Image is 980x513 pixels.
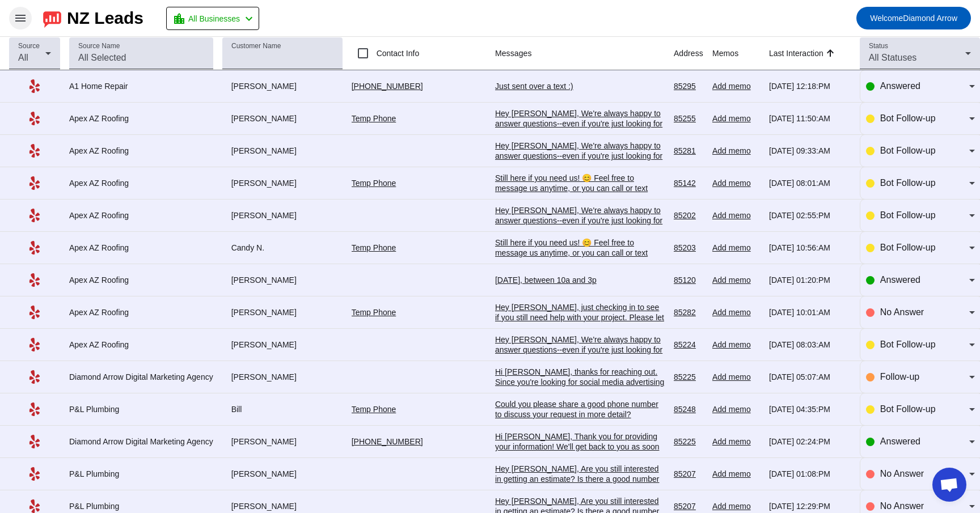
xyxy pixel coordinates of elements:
div: 85120 [674,275,703,285]
span: Bot Follow-up [880,243,936,252]
div: Hey [PERSON_NAME], We're always happy to answer questions--even if you're just looking for a seco... [495,141,665,181]
div: Add memo [712,307,760,317]
div: Add memo [712,113,760,124]
div: Apex AZ Roofing [69,243,213,253]
div: A1 Home Repair [69,81,213,91]
div: Hi [PERSON_NAME], thanks for reaching out. Since you're looking for social media advertising and ... [495,367,665,418]
div: Could you please share a good phone number to discuss your request in more detail?​ [495,399,665,419]
mat-icon: Yelp [28,499,41,513]
span: Bot Follow-up [880,146,936,155]
div: [DATE] 02:24:PM [769,436,851,447]
div: Add memo [712,372,760,382]
div: [DATE] 01:20:PM [769,275,851,285]
mat-label: Status [869,43,888,50]
div: [DATE] 08:01:AM [769,178,851,188]
mat-icon: chevron_left [242,12,256,26]
a: Temp Phone [352,243,396,252]
div: [DATE] 10:56:AM [769,243,851,253]
div: [PERSON_NAME] [222,372,343,382]
mat-icon: Yelp [28,209,41,222]
span: Bot Follow-up [880,178,936,188]
div: [DATE] 10:01:AM [769,307,851,317]
div: [DATE] 08:03:AM [769,340,851,350]
mat-label: Customer Name [231,43,281,50]
div: Hi [PERSON_NAME], Thank you for providing your information! We'll get back to you as soon as poss... [495,431,665,462]
div: 85207 [674,469,703,479]
label: Contact Info [374,48,420,59]
button: WelcomeDiamond Arrow [856,7,971,29]
div: [PERSON_NAME] [222,81,343,91]
div: 85281 [674,146,703,156]
div: Open chat [932,468,966,502]
mat-icon: menu [14,11,27,25]
th: Memos [712,37,769,70]
mat-icon: Yelp [28,112,41,125]
div: [DATE] 04:35:PM [769,404,851,414]
mat-icon: Yelp [28,79,41,93]
div: Apex AZ Roofing [69,146,213,156]
div: 85207 [674,501,703,511]
div: 85248 [674,404,703,414]
div: 85203 [674,243,703,253]
div: Add memo [712,210,760,221]
div: P&L Plumbing [69,469,213,479]
span: Bot Follow-up [880,340,936,349]
mat-icon: Yelp [28,402,41,416]
div: [DATE] 09:33:AM [769,146,851,156]
button: All Businesses [166,7,259,30]
mat-icon: location_city [172,12,186,26]
a: [PHONE_NUMBER] [352,82,423,91]
mat-icon: Yelp [28,176,41,190]
a: Temp Phone [352,114,396,123]
div: [PERSON_NAME] [222,146,343,156]
mat-icon: Yelp [28,338,41,351]
th: Messages [495,37,674,70]
div: Apex AZ Roofing [69,340,213,350]
span: Bot Follow-up [880,404,936,414]
span: All Businesses [188,11,240,27]
div: Hey [PERSON_NAME], We're always happy to answer questions--even if you're just looking for a seco... [495,205,665,246]
div: Still here if you need us! 😊 Feel free to message us anytime, or you can call or text [PHONE_NUMB... [495,238,665,289]
span: No Answer [880,469,924,478]
div: 85295 [674,81,703,91]
div: [DATE] 12:18:PM [769,81,851,91]
div: Add memo [712,404,760,414]
div: 85255 [674,113,703,124]
div: Apex AZ Roofing [69,275,213,285]
span: Answered [880,275,920,285]
span: Welcome [870,14,903,23]
div: [DATE] 11:50:AM [769,113,851,124]
div: Still here if you need us! 😊 Feel free to message us anytime, or you can call or text [PHONE_NUMB... [495,173,665,224]
div: [PERSON_NAME] [222,436,343,447]
span: Bot Follow-up [880,210,936,220]
mat-icon: Yelp [28,370,41,384]
div: P&L Plumbing [69,501,213,511]
div: Add memo [712,469,760,479]
span: Bot Follow-up [880,113,936,123]
div: Apex AZ Roofing [69,113,213,124]
div: Just sent over a text :) [495,81,665,91]
div: [DATE] 05:07:AM [769,372,851,382]
div: Bill [222,404,343,414]
div: P&L Plumbing [69,404,213,414]
span: Answered [880,81,920,91]
div: Candy N. [222,243,343,253]
mat-icon: Yelp [28,241,41,255]
div: [PERSON_NAME] [222,178,343,188]
div: [PERSON_NAME] [222,113,343,124]
div: [PERSON_NAME] [222,210,343,221]
div: [DATE] 12:29:PM [769,501,851,511]
div: Diamond Arrow Digital Marketing Agency [69,436,213,447]
div: [PERSON_NAME] [222,340,343,350]
div: NZ Leads [67,10,143,26]
div: Hey [PERSON_NAME], We're always happy to answer questions--even if you're just looking for a seco... [495,108,665,149]
mat-icon: Yelp [28,467,41,481]
span: No Answer [880,307,924,317]
th: Address [674,37,712,70]
mat-label: Source Name [78,43,120,50]
div: 85224 [674,340,703,350]
div: [DATE] 01:08:PM [769,469,851,479]
div: 85225 [674,436,703,447]
a: Temp Phone [352,405,396,414]
div: 85225 [674,372,703,382]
